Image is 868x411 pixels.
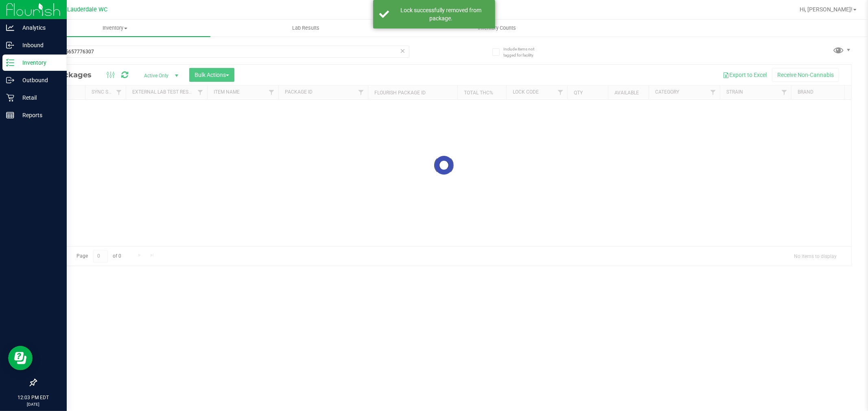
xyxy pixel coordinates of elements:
[6,59,14,67] inline-svg: Inventory
[281,24,330,32] span: Lab Results
[467,24,527,32] span: Inventory Counts
[6,94,14,102] inline-svg: Retail
[36,46,409,58] input: Search Package ID, Item Name, SKU, Lot or Part Number...
[210,20,401,37] a: Lab Results
[401,20,592,37] a: Inventory Counts
[4,394,63,401] p: 12:03 PM EDT
[20,20,210,37] a: Inventory
[14,58,63,68] p: Inventory
[8,346,33,370] iframe: Resource center
[400,46,406,56] span: Clear
[503,46,544,58] span: Include items not tagged for facility
[6,76,14,84] inline-svg: Outbound
[59,6,107,13] span: Ft. Lauderdale WC
[14,40,63,50] p: Inbound
[6,24,14,32] inline-svg: Analytics
[14,110,63,120] p: Reports
[14,93,63,103] p: Retail
[14,75,63,85] p: Outbound
[6,41,14,49] inline-svg: Inbound
[20,24,210,32] span: Inventory
[394,6,489,22] div: Lock successfully removed from package.
[800,6,853,13] span: Hi, [PERSON_NAME]!
[4,401,63,407] p: [DATE]
[6,111,14,119] inline-svg: Reports
[14,23,63,33] p: Analytics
